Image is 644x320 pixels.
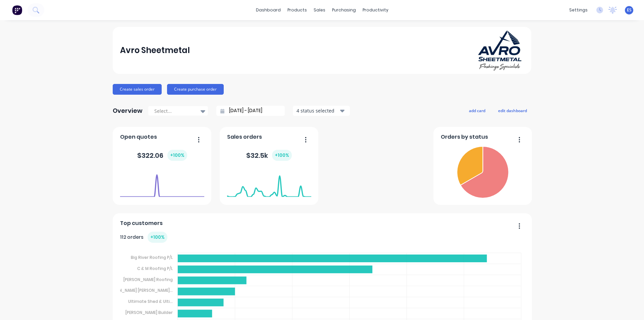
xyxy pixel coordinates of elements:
button: add card [465,106,490,115]
a: dashboard [253,5,284,15]
span: Open quotes [120,133,157,141]
div: products [284,5,310,15]
button: Create sales order [113,84,162,95]
button: 4 status selected [293,106,350,116]
tspan: [PERSON_NAME] Roofing [123,276,173,282]
div: + 100 % [167,150,187,161]
img: Avro Sheetmetal [477,30,524,71]
div: + 100 % [148,232,167,243]
div: 112 orders [120,232,167,243]
tspan: [PERSON_NAME] [PERSON_NAME]... [105,287,173,293]
span: Orders by status [441,133,488,141]
tspan: [PERSON_NAME] Builder [125,310,173,315]
div: $ 32.5k [246,150,292,161]
div: 4 status selected [297,107,339,114]
img: Factory [12,5,22,15]
span: ES [627,7,632,13]
div: purchasing [329,5,359,15]
div: Overview [113,104,143,118]
tspan: Big River Roofing P/L [131,255,173,260]
span: Top customers [120,219,163,227]
span: Sales orders [227,133,262,141]
div: Avro Sheetmetal [120,44,190,57]
div: productivity [359,5,392,15]
button: edit dashboard [494,106,531,115]
div: settings [566,5,591,15]
button: Create purchase order [167,84,224,95]
div: sales [310,5,329,15]
div: $ 322.06 [137,150,187,161]
tspan: C & M Roofing P/L [137,266,173,271]
div: + 100 % [272,150,292,161]
tspan: Ultimate Shed & Ulti... [128,299,173,304]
